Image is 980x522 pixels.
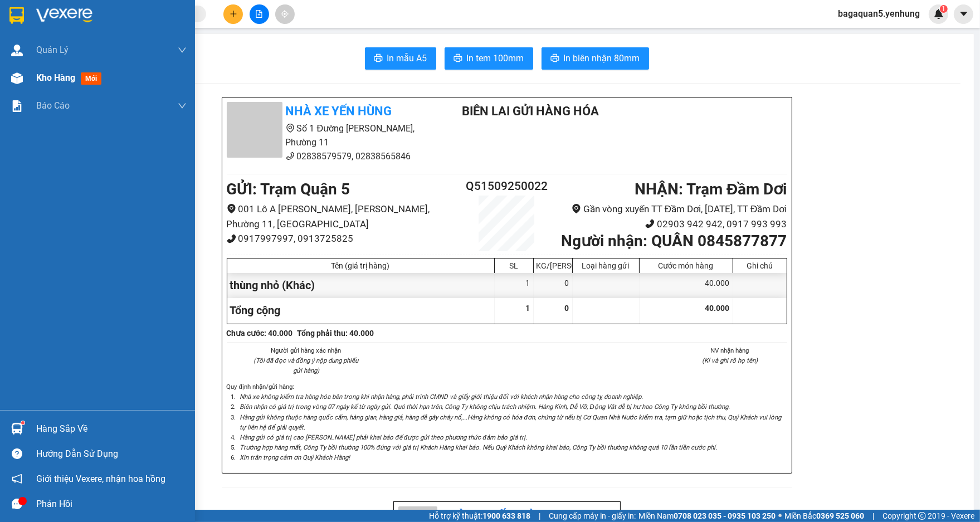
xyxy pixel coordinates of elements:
[240,403,730,411] i: Biên nhận có giá trị trong vòng 07 ngày kể từ ngày gửi. Quá thời hạn trên, Công Ty không chịu trá...
[640,273,733,298] div: 40.000
[36,72,75,83] span: Kho hàng
[11,72,23,84] img: warehouse-icon
[11,100,23,112] img: solution-icon
[460,177,554,196] h2: Q51509250022
[227,382,787,462] div: Quy định nhận/gửi hàng :
[940,5,948,13] sup: 1
[72,9,168,36] div: Trạm Đầm Dơi
[778,514,782,518] span: ⚪️
[71,75,86,86] span: CC :
[240,433,527,441] i: Hàng gửi có giá trị cao [PERSON_NAME] phải khai báo để được gửi theo phương thức đảm bảo giá trị.
[736,261,784,270] div: Ghi chú
[21,421,25,425] sup: 1
[829,7,929,21] span: bagaquan5.yenhung
[36,446,187,462] div: Hướng dẫn sử dụng
[36,43,69,57] span: Quản Lý
[635,180,787,198] b: NHẬN : Trạm Đầm Dơi
[959,9,969,19] span: caret-down
[11,45,23,56] img: warehouse-icon
[954,4,973,24] button: caret-down
[9,7,24,24] img: logo-vxr
[539,510,540,522] span: |
[227,204,236,213] span: environment
[784,510,864,522] span: Miền Bắc
[178,101,187,110] span: down
[561,232,787,250] b: Người nhận : QUÂN 0845877877
[72,50,168,65] div: 0845877877
[495,273,534,298] div: 1
[816,511,864,520] strong: 0369 525 060
[642,261,730,270] div: Cước món hàng
[374,53,383,64] span: printer
[553,202,787,217] li: Gần vòng xuyến TT Đầm Dơi, [DATE], TT Đầm Dơi
[250,4,269,24] button: file-add
[227,329,293,338] b: Chưa cước : 40.000
[429,510,530,522] span: Hỗ trợ kỹ thuật:
[918,512,926,520] span: copyright
[253,357,358,374] i: (Tôi đã đọc và đồng ý nộp dung phiếu gửi hàng)
[702,357,758,364] i: (Kí và ghi rõ họ tên)
[498,261,530,270] div: SL
[230,261,491,270] div: Tên (giá trị hàng)
[12,474,22,484] span: notification
[537,261,569,270] div: KG/[PERSON_NAME]
[72,11,99,22] span: Nhận:
[564,51,640,65] span: In biên nhận 80mm
[227,234,236,243] span: phone
[298,329,374,338] b: Tổng phải thu: 40.000
[11,423,23,435] img: warehouse-icon
[9,11,27,22] span: Gửi:
[240,413,781,431] i: Hàng gửi không thuộc hàng quốc cấm, hàng gian, hàng giả, hàng dễ gây cháy nổ,...Hàng không có hóa...
[249,345,364,355] li: Người gửi hàng xác nhận
[178,46,187,55] span: down
[454,53,462,64] span: printer
[553,217,787,232] li: 02903 942 942, 0917 993 993
[674,511,776,520] strong: 0708 023 035 - 0935 103 250
[230,304,281,317] span: Tổng cộng
[227,121,434,149] li: Số 1 Đường [PERSON_NAME], Phường 11
[565,304,569,313] span: 0
[645,219,655,228] span: phone
[672,345,787,355] li: NV nhận hàng
[542,47,649,70] button: printerIn biên nhận 80mm
[467,51,524,65] span: In tem 100mm
[36,99,70,113] span: Báo cáo
[387,51,427,65] span: In mẫu A5
[942,5,945,13] span: 1
[550,53,559,64] span: printer
[526,304,530,313] span: 1
[281,10,289,18] span: aim
[365,47,436,70] button: printerIn mẫu A5
[227,180,350,198] b: GỬI : Trạm Quận 5
[12,448,22,459] span: question-circle
[286,152,295,160] span: phone
[227,202,460,231] li: 001 Lô A [PERSON_NAME], [PERSON_NAME], Phường 11, [GEOGRAPHIC_DATA]
[462,104,599,118] b: BIÊN LAI GỬI HÀNG HÓA
[638,510,776,522] span: Miền Nam
[482,511,530,520] strong: 1900 633 818
[12,499,22,509] span: message
[275,4,295,24] button: aim
[572,204,581,213] span: environment
[36,421,187,437] div: Hàng sắp về
[240,393,643,401] i: Nhà xe không kiểm tra hàng hóa bên trong khi nhận hàng, phải trình CMND và giấy giới thiệu đối vớ...
[240,453,350,461] i: Xin trân trọng cảm ơn Quý Khách Hàng!
[72,36,168,50] div: QUÂN
[227,231,460,246] li: 0917997997, 0913725825
[255,10,263,18] span: file-add
[227,273,495,298] div: thùng nhỏ (Khác)
[705,304,730,313] span: 40.000
[576,261,636,270] div: Loại hàng gửi
[36,496,187,513] div: Phản hồi
[872,510,874,522] span: |
[36,472,165,486] span: Giới thiệu Vexere, nhận hoa hồng
[71,72,169,87] div: 40.000
[934,9,944,19] img: icon-new-feature
[230,10,237,18] span: plus
[240,443,717,451] i: Trường hợp hàng mất, Công Ty bồi thường 100% đúng với giá trị Khách Hàng khai báo. Nếu Quý Khách ...
[9,9,65,36] div: Trạm Quận 5
[286,104,392,118] b: Nhà xe Yến Hùng
[445,47,533,70] button: printerIn tem 100mm
[549,510,636,522] span: Cung cấp máy in - giấy in:
[286,124,295,133] span: environment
